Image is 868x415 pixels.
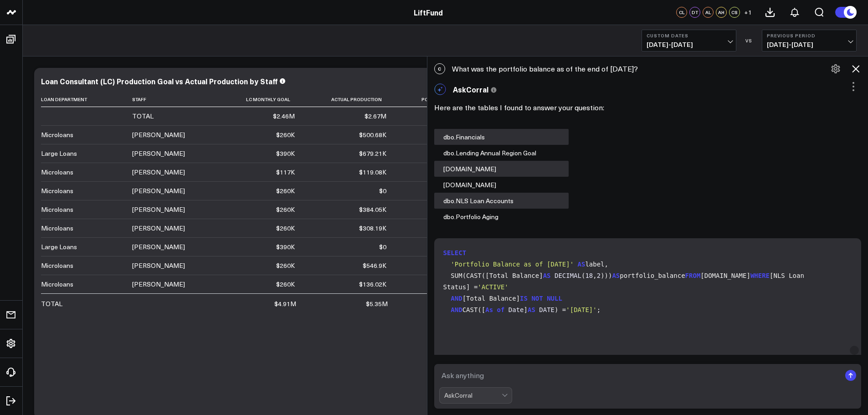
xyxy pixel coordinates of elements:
div: $260K [276,280,295,289]
span: FROM [685,272,701,279]
span: AskCorral [453,84,488,94]
span: 'ACTIVE' [478,283,508,291]
div: $260K [276,261,295,270]
span: AND [451,295,462,302]
span: DATE [539,306,555,313]
div: Microloans [41,205,73,214]
div: [PERSON_NAME] [132,149,185,158]
span: 18 [585,272,593,279]
div: dbo.NLS Loan Accounts [434,193,569,209]
p: Here are the tables I found to answer your question: [434,102,862,113]
div: [PERSON_NAME] [132,205,185,214]
div: AL [703,7,714,18]
th: Staff [132,92,221,107]
span: AS [612,272,620,279]
th: Pct Goal Achieved [395,92,481,107]
button: Custom Dates[DATE]-[DATE] [642,30,736,51]
div: VS [741,38,757,43]
button: +1 [742,7,753,18]
div: $260K [276,186,295,195]
div: $500.68K [359,130,386,139]
div: [DOMAIN_NAME] [434,177,569,193]
div: AH [716,7,727,18]
div: $0 [379,242,386,251]
div: Loan Consultant (LC) Production Goal vs Actual Production by Staff [41,76,278,86]
div: TOTAL [41,299,62,308]
div: CL [676,7,687,18]
span: of [497,306,505,313]
b: Custom Dates [647,33,731,38]
th: Lc Monthly Goal [221,92,303,107]
div: Microloans [41,130,73,139]
div: [PERSON_NAME] [132,130,185,139]
div: $679.21K [359,149,386,158]
span: As [485,306,493,313]
div: dbo.Financials [434,129,569,145]
div: Large Loans [41,242,77,251]
div: $260K [276,224,295,233]
div: $390K [276,242,295,251]
div: Microloans [41,186,73,195]
div: [DOMAIN_NAME] [434,161,569,177]
div: Microloans [41,168,73,177]
div: CS [729,7,740,18]
div: [PERSON_NAME] [132,261,185,270]
div: [PERSON_NAME] [132,186,185,195]
div: $0 [379,186,386,195]
code: label, SUM(CAST([Total Balance] ( , ))) portfolio_balance [DOMAIN_NAME] [NLS Loan Status] = [Tota... [443,247,856,316]
th: Loan Department [41,92,132,107]
span: AND [451,306,462,313]
span: AS [543,272,551,279]
div: DT [689,7,700,18]
div: $384.05K [359,205,386,214]
div: [PERSON_NAME] [132,224,185,233]
div: $546.9K [363,261,386,270]
div: $5.35M [366,299,388,308]
span: 'Portfolio Balance as of [DATE]' [451,261,574,268]
span: NULL [547,295,562,302]
button: Previous Period[DATE]-[DATE] [762,30,857,51]
span: SELECT [443,249,467,256]
span: IS [520,295,528,302]
div: $136.02K [359,280,386,289]
div: Microloans [41,224,73,233]
div: $119.08K [359,168,386,177]
span: [DATE] - [DATE] [647,41,731,48]
div: [PERSON_NAME] [132,280,185,289]
span: WHERE [750,272,770,279]
th: Actual Production [303,92,395,107]
div: Large Loans [41,149,77,158]
span: 2 [597,272,601,279]
span: AS [578,261,586,268]
span: '[DATE]' [566,306,596,313]
div: [PERSON_NAME] [132,168,185,177]
div: Microloans [41,261,73,270]
b: Previous Period [767,33,852,38]
div: Microloans [41,280,73,289]
div: TOTAL [132,112,154,121]
div: [PERSON_NAME] [132,242,185,251]
div: $260K [276,205,295,214]
div: $2.67M [365,112,386,121]
div: dbo.Portfolio Aging [434,209,569,225]
span: AS [528,306,535,313]
div: $4.91M [274,299,296,308]
span: DECIMAL [555,272,581,279]
span: + 1 [744,9,752,15]
div: $390K [276,149,295,158]
span: C [434,63,445,74]
div: dbo.Lending Annual Region Goal [434,145,569,161]
div: $260K [276,130,295,139]
span: NOT [531,295,543,302]
a: LiftFund [414,7,443,17]
span: [DATE] - [DATE] [767,41,852,48]
div: $308.19K [359,224,386,233]
span: Date [508,306,524,313]
div: $2.46M [273,112,295,121]
div: AskCorral [444,392,502,399]
div: $117K [276,168,295,177]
